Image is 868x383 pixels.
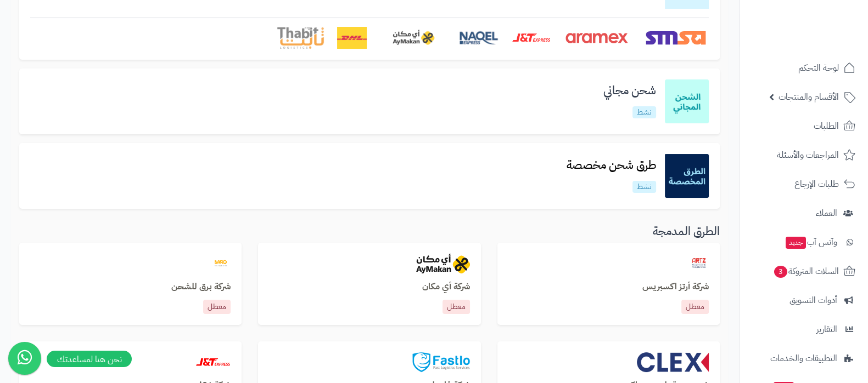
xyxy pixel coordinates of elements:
h3: شركة أرتز اكسبريس [508,282,709,292]
p: معطل [443,300,470,314]
a: التطبيقات والخدمات [746,345,861,371]
a: السلات المتروكة3 [746,258,861,284]
p: نشط [632,106,656,118]
a: طلبات الإرجاع [746,171,861,197]
span: طلبات الإرجاع [794,176,839,192]
img: Naqel [459,27,499,49]
span: الطلبات [814,118,839,134]
img: Thabit [277,27,324,49]
p: نشط [632,181,656,193]
h3: شركة برق للشحن [30,282,231,292]
img: DHL [337,27,366,49]
a: شحن مجانينشط [595,84,665,118]
img: artzexpress [689,254,709,273]
span: السلات المتروكة [773,264,839,279]
a: الطلبات [746,113,861,139]
img: SMSA [643,27,709,49]
img: AyMakan [380,27,446,49]
span: التطبيقات والخدمات [770,351,837,366]
h3: الطرق المدمجة [19,225,720,238]
span: جديد [786,237,806,249]
span: أدوات التسويق [789,293,837,308]
a: artzexpressشركة أرتز اكسبريسمعطل [497,243,720,325]
span: لوحة التحكم [798,60,839,76]
img: clex [637,352,709,372]
a: aymakanشركة أي مكانمعطل [258,243,480,325]
img: jt [195,352,231,372]
h3: شحن مجاني [595,84,665,97]
span: العملاء [816,205,837,221]
h3: شركة أي مكان [269,282,469,292]
span: المراجعات والأسئلة [777,147,839,163]
img: fastlo [412,352,469,372]
p: معطل [681,300,709,314]
a: طرق شحن مخصصةنشط [558,159,665,192]
a: لوحة التحكم [746,55,861,81]
span: 3 [774,266,787,278]
img: barq [211,254,231,273]
img: Aramex [564,27,630,49]
img: aymakan [416,254,470,273]
img: logo-2.png [793,28,858,51]
h3: طرق شحن مخصصة [558,159,665,172]
a: التقارير [746,316,861,342]
a: وآتس آبجديد [746,229,861,255]
p: معطل [203,300,231,314]
span: وآتس آب [785,235,837,250]
span: الأقسام والمنتجات [779,89,839,105]
a: barqشركة برق للشحنمعطل [19,243,242,325]
a: المراجعات والأسئلة [746,142,861,168]
a: أدوات التسويق [746,287,861,313]
img: J&T Express [512,27,551,49]
span: التقارير [816,322,837,337]
a: العملاء [746,200,861,226]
